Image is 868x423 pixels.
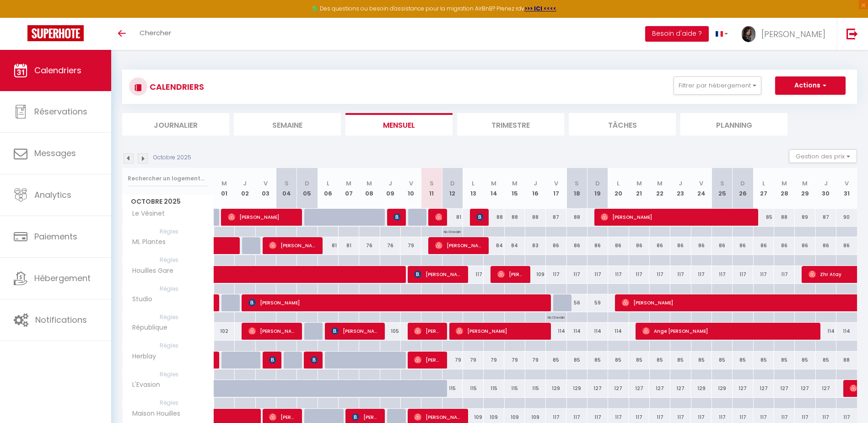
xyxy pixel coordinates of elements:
div: 117 [463,266,483,283]
div: 88 [774,209,794,226]
div: 117 [733,266,753,283]
abbr: M [802,179,808,188]
div: 86 [546,237,566,254]
div: 86 [670,237,691,254]
a: >>> ICI <<<< [524,5,556,12]
img: Super Booking [27,25,84,41]
th: 02 [235,168,255,209]
div: 86 [733,237,753,254]
span: Règles [123,312,214,322]
div: 117 [608,266,629,283]
span: Règles [123,398,214,408]
div: 109 [525,266,545,283]
div: 84 [504,237,525,254]
th: 04 [276,168,297,209]
div: 59 [587,294,608,311]
span: Règles [123,341,214,351]
div: 127 [608,380,629,397]
div: 117 [691,266,712,283]
span: [PERSON_NAME] [228,208,297,226]
h3: CALENDRIERS [147,76,204,97]
a: Chercher [133,18,178,50]
th: 22 [649,168,670,209]
abbr: J [679,179,682,188]
div: 115 [484,380,504,397]
span: [PERSON_NAME] [311,351,318,369]
p: Octobre 2025 [153,153,191,162]
span: [PERSON_NAME] [248,294,544,311]
div: 85 [691,352,712,369]
th: 26 [733,168,753,209]
div: 56 [566,294,587,311]
div: 85 [546,352,566,369]
abbr: M [512,179,518,188]
div: 129 [712,380,732,397]
div: 87 [815,209,836,226]
th: 06 [318,168,338,209]
th: 05 [297,168,318,209]
div: 114 [608,323,629,340]
span: [PERSON_NAME] [394,208,400,226]
div: 115 [442,380,463,397]
th: 01 [214,168,235,209]
span: Studio [124,294,158,304]
div: 89 [795,209,815,226]
div: 86 [629,237,649,254]
th: 17 [546,168,566,209]
div: 86 [753,237,774,254]
li: Journalier [122,113,229,136]
abbr: M [367,179,372,188]
span: Règles [123,255,214,265]
div: 76 [359,237,380,254]
span: [PERSON_NAME] [269,351,276,369]
span: Ange [PERSON_NAME] [642,322,814,340]
div: 76 [380,237,400,254]
div: 88 [525,209,545,226]
span: Paiements [34,231,77,242]
abbr: S [285,179,289,188]
span: République [124,323,170,333]
span: Messages [34,147,76,159]
span: Octobre 2025 [123,195,214,208]
span: [PERSON_NAME] [248,322,297,340]
div: 79 [484,352,504,369]
div: 115 [525,380,545,397]
th: 03 [255,168,276,209]
abbr: L [617,179,620,188]
abbr: V [409,179,413,188]
span: Calendriers [34,65,81,76]
button: Gestion des prix [789,149,857,163]
div: 117 [587,266,608,283]
span: Houilles Gare [124,266,176,276]
li: Mensuel [345,113,453,136]
th: 07 [338,168,359,209]
button: Besoin d'aide ? [645,26,709,42]
div: 85 [753,352,774,369]
th: 12 [442,168,463,209]
div: 127 [733,380,753,397]
div: 114 [587,323,608,340]
a: [PERSON_NAME] [214,352,219,369]
div: 85 [629,352,649,369]
th: 16 [525,168,545,209]
div: 88 [484,209,504,226]
th: 25 [712,168,732,209]
th: 18 [566,168,587,209]
div: 127 [670,380,691,397]
input: Rechercher un logement... [128,170,209,187]
th: 15 [504,168,525,209]
div: 84 [484,237,504,254]
span: [PERSON_NAME] [331,322,379,340]
abbr: M [346,179,351,188]
div: 86 [712,237,732,254]
abbr: M [657,179,663,188]
div: 127 [587,380,608,397]
div: 85 [774,352,794,369]
div: 127 [795,380,815,397]
span: [PERSON_NAME] [497,266,525,283]
span: Chercher [140,28,171,38]
div: 79 [525,352,545,369]
div: 79 [504,352,525,369]
div: 85 [587,352,608,369]
span: [PERSON_NAME] [414,351,442,369]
